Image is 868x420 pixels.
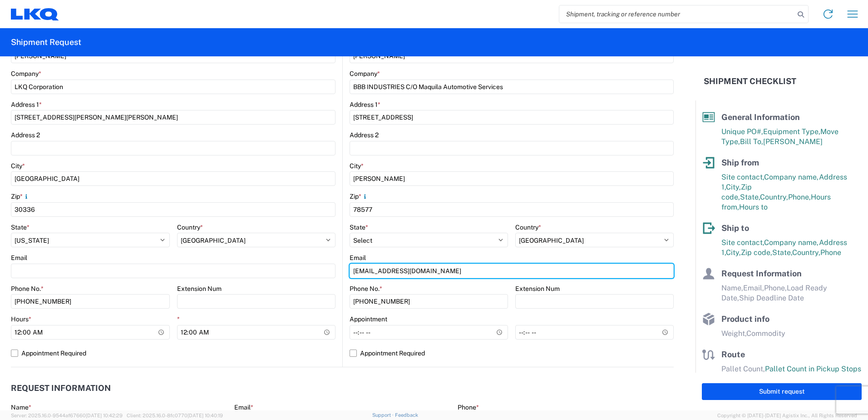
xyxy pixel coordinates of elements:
[721,112,800,122] span: General Information
[458,403,479,411] label: Phone
[11,223,30,231] label: State
[721,238,764,247] span: Site contact,
[721,127,763,136] span: Unique PO#,
[11,384,111,393] h2: Request Information
[721,158,759,167] span: Ship from
[740,193,760,201] span: State,
[721,314,769,324] span: Product info
[741,248,772,257] span: Zip code,
[721,329,746,338] span: Weight,
[11,346,335,360] label: Appointment Required
[11,70,41,78] label: Company
[764,238,819,247] span: Company name,
[721,223,749,233] span: Ship to
[372,412,395,418] a: Support
[515,223,541,231] label: Country
[187,413,223,418] span: [DATE] 10:40:19
[515,285,560,293] label: Extension Num
[763,137,823,146] span: [PERSON_NAME]
[395,412,418,418] a: Feedback
[234,403,253,411] label: Email
[11,162,25,170] label: City
[350,315,387,323] label: Appointment
[763,127,820,136] span: Equipment Type,
[177,223,203,231] label: Country
[11,100,42,109] label: Address 1
[721,365,861,383] span: Pallet Count in Pickup Stops equals Pallet Count in delivery stops
[702,383,862,400] button: Submit request
[792,248,820,257] span: Country,
[11,37,81,48] h2: Shipment Request
[739,203,768,211] span: Hours to
[764,173,819,181] span: Company name,
[726,183,741,191] span: City,
[86,413,123,418] span: [DATE] 10:42:29
[11,131,40,139] label: Address 2
[717,411,857,420] span: Copyright © [DATE]-[DATE] Agistix Inc., All Rights Reserved
[350,162,364,170] label: City
[177,285,222,293] label: Extension Num
[11,413,123,418] span: Server: 2025.16.0-9544af67660
[721,173,764,181] span: Site contact,
[760,193,788,201] span: Country,
[772,248,792,257] span: State,
[721,350,745,359] span: Route
[11,254,27,262] label: Email
[721,269,802,278] span: Request Information
[350,285,382,293] label: Phone No.
[721,365,765,373] span: Pallet Count,
[11,403,31,411] label: Name
[127,413,223,418] span: Client: 2025.16.0-8fc0770
[11,192,30,200] label: Zip
[820,248,841,257] span: Phone
[721,284,743,292] span: Name,
[788,193,811,201] span: Phone,
[739,294,804,302] span: Ship Deadline Date
[350,131,379,139] label: Address 2
[726,248,741,257] span: City,
[764,284,787,292] span: Phone,
[743,284,764,292] span: Email,
[559,5,794,23] input: Shipment, tracking or reference number
[350,223,368,231] label: State
[350,100,380,109] label: Address 1
[350,192,369,200] label: Zip
[350,254,366,262] label: Email
[740,137,763,146] span: Bill To,
[11,315,31,323] label: Hours
[746,329,785,338] span: Commodity
[11,285,44,293] label: Phone No.
[704,76,796,87] h2: Shipment Checklist
[350,70,380,78] label: Company
[350,346,674,360] label: Appointment Required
